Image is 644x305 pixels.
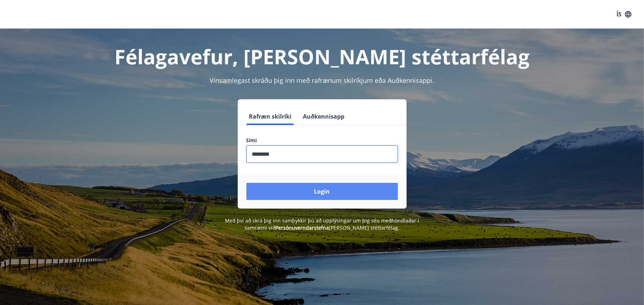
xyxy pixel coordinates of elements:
[246,108,295,125] button: Rafræn skilríki
[73,43,571,70] h1: Félagavefur, [PERSON_NAME] stéttarfélag
[225,217,419,231] span: Með því að skrá þig inn samþykkir þú að upplýsingar um þig séu meðhöndlaðar í samræmi við [PERSON...
[246,137,398,144] label: Sími
[300,108,348,125] button: Auðkennisapp
[613,8,635,21] button: ÍS
[246,183,398,200] button: Login
[275,224,329,231] a: Persónuverndarstefna
[210,76,434,85] span: Vinsamlegast skráðu þig inn með rafrænum skilríkjum eða Auðkennisappi.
